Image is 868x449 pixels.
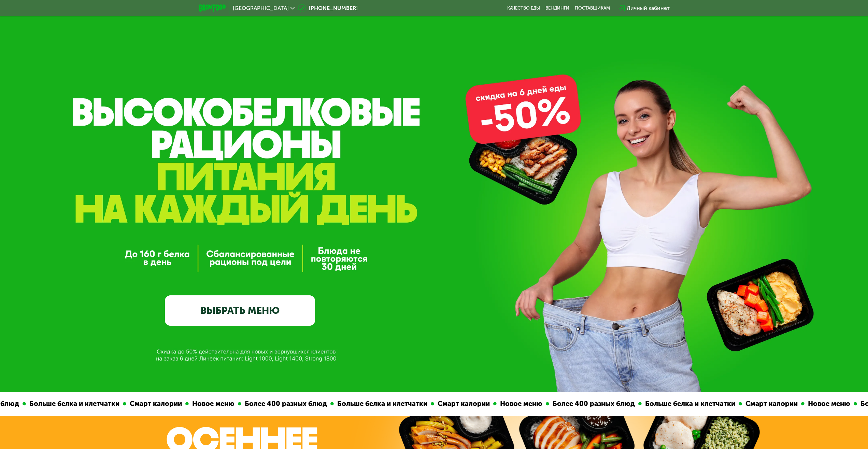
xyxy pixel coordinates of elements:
[233,5,289,11] span: [GEOGRAPHIC_DATA]
[188,398,238,409] div: Новое меню
[545,5,569,11] a: Вендинги
[575,5,610,11] div: поставщикам
[804,398,853,409] div: Новое меню
[496,398,545,409] div: Новое меню
[298,4,358,12] a: [PHONE_NUMBER]
[549,398,638,409] div: Более 400 разных блюд
[333,398,430,409] div: Больше белка и клетчатки
[434,398,493,409] div: Смарт калории
[126,398,185,409] div: Смарт калории
[165,295,315,325] a: ВЫБРАТЬ МЕНЮ
[742,398,801,409] div: Смарт калории
[641,398,738,409] div: Больше белка и клетчатки
[627,4,670,12] div: Личный кабинет
[241,398,330,409] div: Более 400 разных блюд
[26,398,123,409] div: Больше белка и клетчатки
[507,5,540,11] a: Качество еды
